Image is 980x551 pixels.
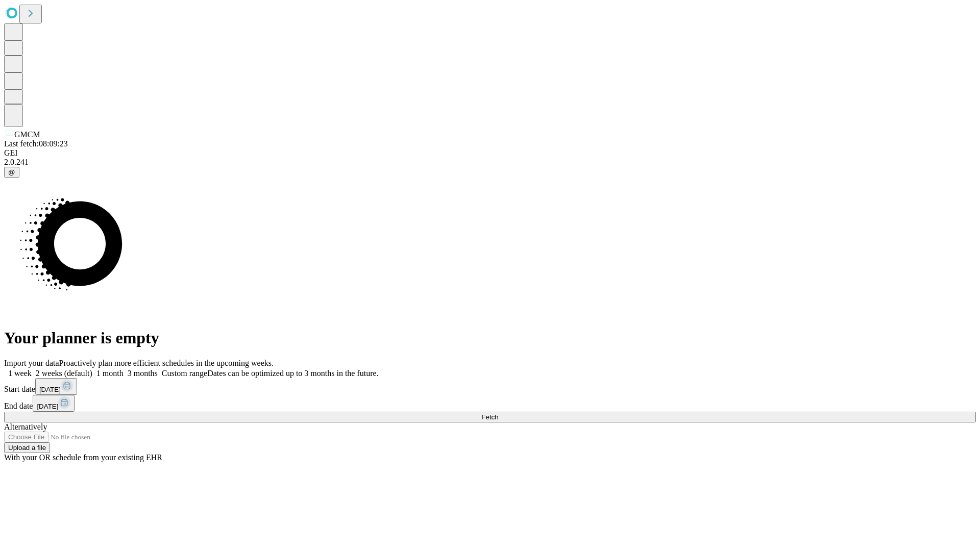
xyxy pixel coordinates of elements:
[4,442,50,453] button: Upload a file
[35,378,77,395] button: [DATE]
[59,359,274,367] span: Proactively plan more efficient schedules in the upcoming weeks.
[8,369,32,378] span: 1 week
[37,403,58,410] span: [DATE]
[4,395,976,412] div: End date
[36,369,92,378] span: 2 weeks (default)
[207,369,378,378] span: Dates can be optimized up to 3 months in the future.
[8,168,15,176] span: @
[4,453,162,462] span: With your OR schedule from your existing EHR
[128,369,158,378] span: 3 months
[39,386,61,393] span: [DATE]
[4,148,976,158] div: GEI
[96,369,124,378] span: 1 month
[4,422,47,431] span: Alternatively
[481,413,498,421] span: Fetch
[33,395,75,412] button: [DATE]
[162,369,207,378] span: Custom range
[4,329,976,347] h1: Your planner is empty
[4,412,976,422] button: Fetch
[4,359,59,367] span: Import your data
[14,130,40,139] span: GMCM
[4,158,976,167] div: 2.0.241
[4,139,68,148] span: Last fetch: 08:09:23
[4,378,976,395] div: Start date
[4,167,19,178] button: @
